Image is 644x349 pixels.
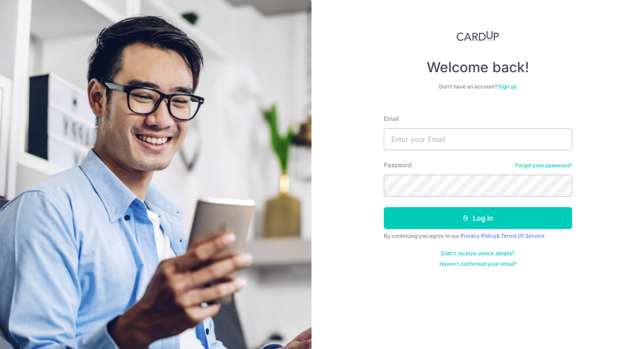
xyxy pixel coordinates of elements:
[515,162,572,169] a: Forgot your password?
[439,261,517,268] a: Haven't confirmed your email?
[498,83,517,90] a: Sign up
[501,233,545,239] a: Terms Of Service
[384,83,572,90] div: Don’t have an account?
[384,114,399,123] label: Email
[384,59,572,76] h4: Welcome back!
[460,233,496,239] a: Privacy Policy
[456,31,499,41] img: CardUp Logo
[441,250,514,257] a: Didn't receive unlock details?
[384,207,572,229] button: Log in
[384,161,412,169] label: Password
[384,128,572,150] input: Enter your Email
[384,233,572,240] div: By continuing you agree to our &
